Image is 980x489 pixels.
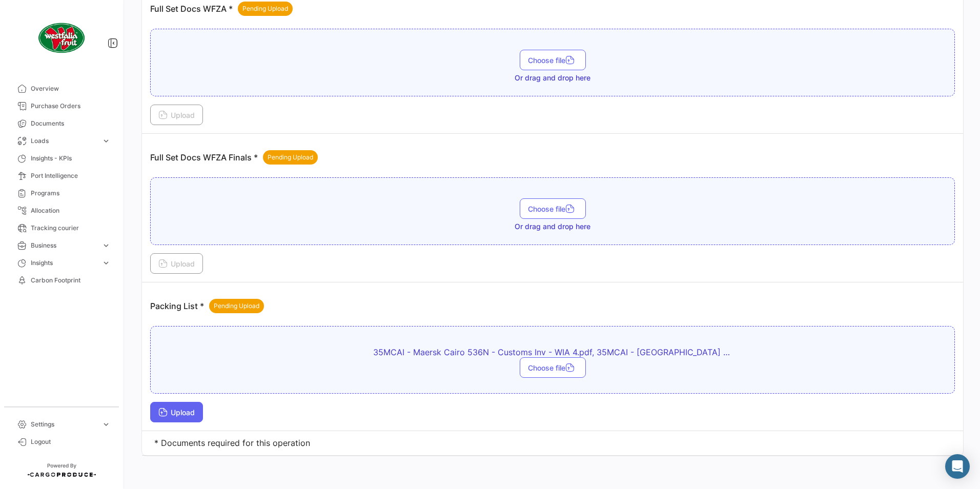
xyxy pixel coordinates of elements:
[150,2,293,16] p: Full Set Docs WFZA *
[8,202,115,219] a: Allocation
[158,408,195,417] span: Upload
[101,420,111,429] span: expand_more
[268,153,313,162] span: Pending Upload
[214,301,259,311] span: Pending Upload
[31,154,111,163] span: Insights - KPIs
[8,97,115,115] a: Purchase Orders
[373,347,732,357] span: 35MCAI - Maersk Cairo 536N - Customs Inv - WIA 4.pdf, 35MCAI - [GEOGRAPHIC_DATA] 536N - Comm Inv ...
[31,420,97,429] span: Settings
[101,241,111,250] span: expand_more
[515,221,590,232] span: Or drag and drop here
[31,171,111,180] span: Port Intelligence
[31,101,111,111] span: Purchase Orders
[150,105,203,125] button: Upload
[158,111,195,119] span: Upload
[8,167,115,185] a: Port Intelligence
[150,299,264,313] p: Packing List *
[515,73,590,83] span: Or drag and drop here
[31,136,97,146] span: Loads
[101,136,111,146] span: expand_more
[8,80,115,97] a: Overview
[945,454,970,479] div: Abrir Intercom Messenger
[528,56,578,65] span: Choose file
[142,431,963,456] td: * Documents required for this operation
[8,115,115,132] a: Documents
[8,272,115,289] a: Carbon Footprint
[8,219,115,237] a: Tracking courier
[520,50,586,70] button: Choose file
[528,363,578,372] span: Choose file
[31,241,97,250] span: Business
[242,4,288,13] span: Pending Upload
[520,198,586,219] button: Choose file
[31,189,111,198] span: Programs
[150,150,318,165] p: Full Set Docs WFZA Finals *
[520,357,586,378] button: Choose file
[150,402,203,422] button: Upload
[158,259,195,268] span: Upload
[8,185,115,202] a: Programs
[8,150,115,167] a: Insights - KPIs
[31,206,111,215] span: Allocation
[31,276,111,285] span: Carbon Footprint
[31,84,111,93] span: Overview
[31,119,111,128] span: Documents
[101,258,111,268] span: expand_more
[31,437,111,446] span: Logout
[150,253,203,274] button: Upload
[31,223,111,233] span: Tracking courier
[31,258,97,268] span: Insights
[36,12,87,64] img: client-50.png
[528,205,578,213] span: Choose file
